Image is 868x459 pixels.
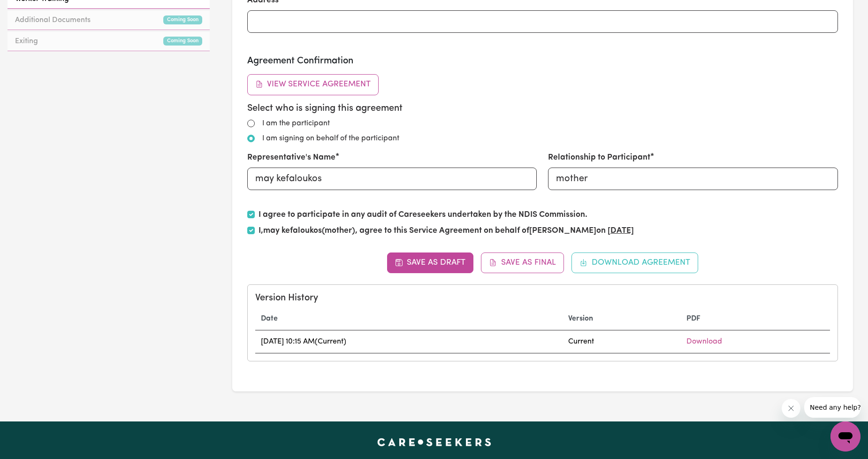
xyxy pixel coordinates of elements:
[6,7,57,14] span: Need any help?
[247,103,838,114] h5: Select who is signing this agreement
[262,133,399,144] label: I am signing on behalf of the participant
[262,118,330,129] label: I am the participant
[548,152,650,164] label: Relationship to Participant
[247,152,335,164] label: Representative's Name
[15,36,38,47] span: Exiting
[804,397,860,418] iframe: Message from company
[563,307,680,330] th: Version
[571,252,698,273] button: Download Agreement
[259,209,587,221] label: I agree to participate in any audit of Careseekers undertaken by the NDIS Commission.
[387,252,474,273] button: Save as Draft
[163,37,202,46] small: Coming Soon
[377,438,491,446] a: Careseekers home page
[529,227,596,235] strong: [PERSON_NAME]
[247,55,838,67] h3: Agreement Confirmation
[481,252,564,273] button: Save as Final
[830,421,860,451] iframe: Button to launch messaging window
[163,15,202,24] small: Coming Soon
[247,74,379,95] button: View Service Agreement
[608,227,634,235] u: [DATE]
[8,32,210,51] a: ExitingComing Soon
[782,399,800,418] iframe: Close message
[255,292,830,304] h5: Version History
[563,330,680,353] td: Current
[8,11,210,30] a: Additional DocumentsComing Soon
[263,227,322,235] strong: may kefaloukos
[255,330,563,353] td: [DATE] 10:15 AM (Current)
[686,338,722,345] a: Download
[255,307,563,330] th: Date
[681,307,830,330] th: PDF
[259,225,634,237] label: I, (mother) , agree to this Service Agreement on behalf of on
[15,15,91,26] span: Additional Documents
